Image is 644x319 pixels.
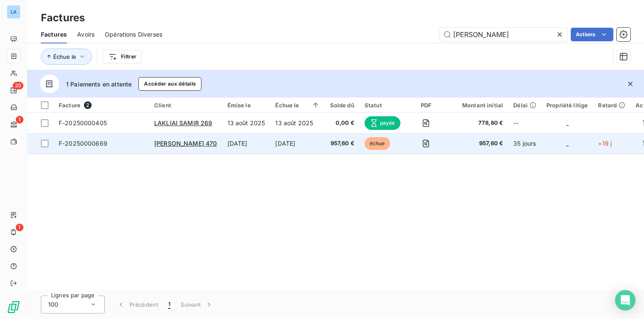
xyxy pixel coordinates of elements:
[154,102,217,109] div: Client
[41,30,67,39] span: Factures
[77,30,95,39] span: Avoirs
[59,140,107,147] span: F-20250000669
[452,102,503,109] div: Montant initial
[508,113,541,133] td: --
[411,102,442,109] div: PDF
[163,296,175,313] button: 1
[59,102,80,109] span: Facture
[84,101,92,109] span: 2
[138,77,201,91] button: Accéder aux détails
[566,140,569,147] span: _
[598,102,625,109] div: Retard
[546,102,588,109] div: Propriété litige
[440,28,567,41] input: Rechercher
[16,224,23,231] span: 1
[571,28,613,41] button: Actions
[270,113,325,133] td: 13 août 2025
[41,49,92,65] button: Échue le
[53,53,76,60] span: Échue le
[13,82,23,89] span: 20
[615,290,635,310] div: Open Intercom Messenger
[508,133,541,154] td: 35 jours
[175,296,218,313] button: Suivant
[365,102,400,109] div: Statut
[566,119,569,126] span: _
[270,133,325,154] td: [DATE]
[330,102,354,109] div: Solde dû
[168,300,170,309] span: 1
[513,102,536,109] div: Délai
[48,300,58,309] span: 100
[154,119,213,126] span: LAKLIAI SAMIR 269
[103,50,142,63] button: Filtrer
[7,5,20,19] div: LA
[16,116,23,124] span: 1
[59,119,107,126] span: F-20250000405
[227,102,265,109] div: Émise le
[330,139,354,148] span: 957,60 €
[105,30,162,39] span: Opérations Diverses
[154,140,217,147] span: [PERSON_NAME] 470
[365,137,390,150] span: échue
[7,300,20,314] img: Logo LeanPay
[275,102,319,109] div: Échue le
[365,116,400,130] span: payée
[222,133,270,154] td: [DATE]
[41,10,85,26] h3: Factures
[330,119,354,127] span: 0,00 €
[222,113,270,133] td: 13 août 2025
[112,296,163,313] button: Précédent
[598,140,612,147] span: +19 j
[452,119,503,127] span: 778,80 €
[452,139,503,148] span: 957,60 €
[66,80,132,89] span: 1 Paiements en attente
